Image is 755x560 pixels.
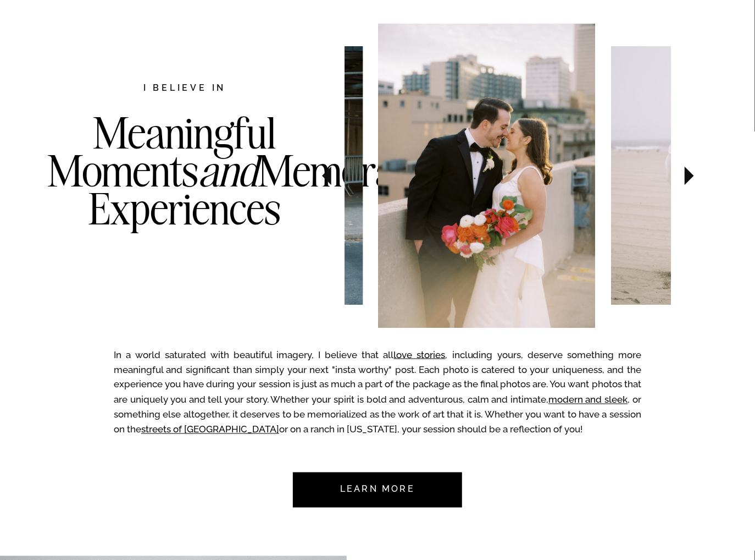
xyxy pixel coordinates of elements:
a: modern and sleek [548,394,628,405]
a: love stories [394,349,446,360]
a: streets of [GEOGRAPHIC_DATA] [141,424,279,435]
h2: I believe in [85,81,284,96]
a: Learn more [326,473,429,508]
p: In a world saturated with beautiful imagery, I believe that all , including yours, deserve someth... [114,348,641,443]
h3: Meaningful Moments Memorable Experiences [47,114,322,272]
img: Bride and groom in front of NYC skyline [378,24,595,328]
i: and [198,144,258,197]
